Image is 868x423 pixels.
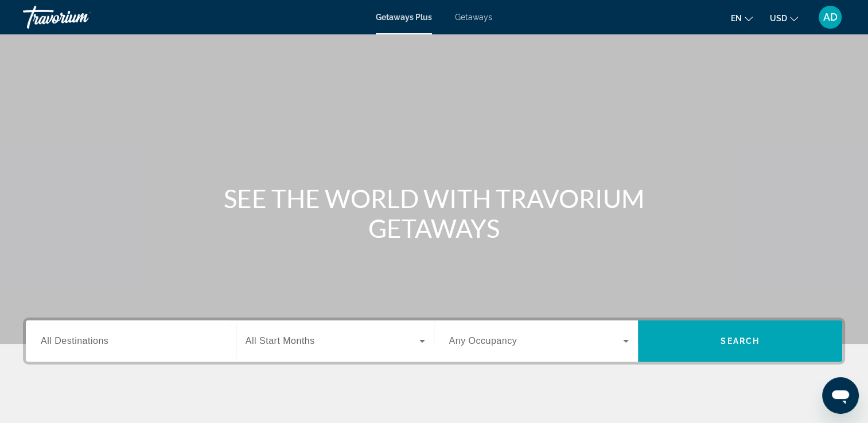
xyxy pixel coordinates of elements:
[638,320,842,362] button: Search
[41,335,221,348] input: Select destination
[376,13,432,22] a: Getaways Plus
[770,10,798,26] button: Change currency
[449,336,517,346] span: Any Occupancy
[731,10,753,26] button: Change language
[23,2,138,32] a: Travorium
[823,11,838,23] span: AD
[822,377,859,414] iframe: Button to launch messaging window
[455,13,492,22] a: Getaways
[721,336,760,346] span: Search
[815,5,845,29] button: User Menu
[246,336,315,346] span: All Start Months
[770,14,787,23] span: USD
[41,336,108,346] span: All Destinations
[26,320,842,362] div: Search widget
[219,183,649,243] h1: SEE THE WORLD WITH TRAVORIUM GETAWAYS
[731,14,742,23] span: en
